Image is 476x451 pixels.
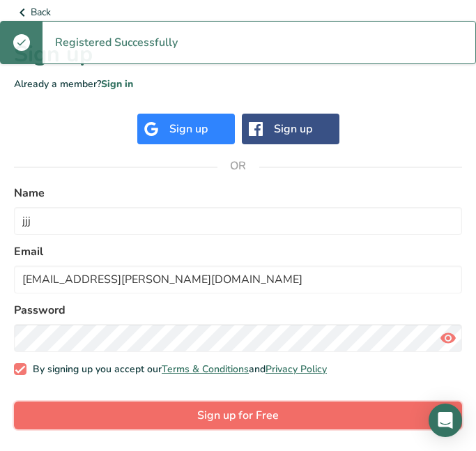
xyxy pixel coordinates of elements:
a: Sign in [101,77,133,91]
a: Terms & Conditions [162,362,249,376]
div: Sign up [274,121,312,137]
span: OR [217,145,259,187]
label: Name [14,185,462,201]
div: Sign up [169,121,208,137]
button: Sign up for Free [14,402,462,429]
div: Open Intercom Messenger [429,404,462,437]
label: Email [14,243,462,260]
span: Sign up for Free [197,407,279,424]
div: Registered Successfully [43,22,190,63]
p: Already a member? [14,77,462,91]
input: email@example.com [14,266,462,293]
span: By signing up you accept our and [26,363,328,376]
label: Password [14,302,462,319]
a: Privacy Policy [266,362,327,376]
input: John Doe [14,207,462,235]
a: Back [14,4,462,21]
